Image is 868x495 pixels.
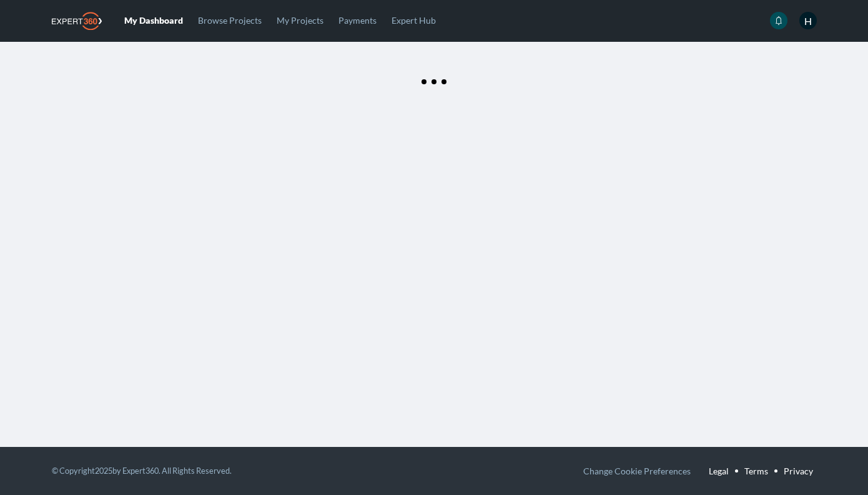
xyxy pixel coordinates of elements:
a: Legal [709,463,729,479]
a: Privacy [784,463,813,479]
button: Change Cookie Preferences [583,463,691,479]
img: Expert360 [52,12,102,30]
svg: icon [774,16,783,25]
span: H [799,12,817,29]
small: © Copyright 2025 by Expert360. All Rights Reserved. [52,466,232,476]
a: Terms [744,463,768,479]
